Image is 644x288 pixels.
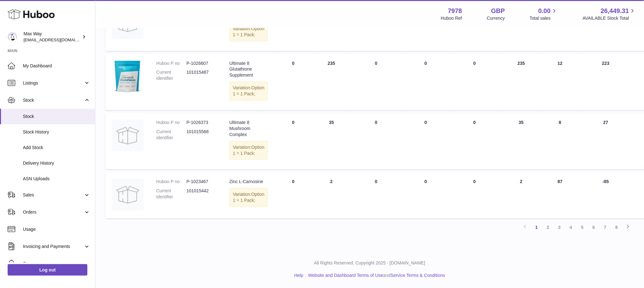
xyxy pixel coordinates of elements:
[312,54,350,110] td: 235
[186,129,217,141] dd: 101015568
[229,188,268,207] div: Variation:
[156,188,186,200] dt: Current identifier
[578,54,634,110] td: 223
[156,129,186,141] dt: Current identifier
[441,15,462,21] div: Huboo Ref
[308,273,383,278] a: Website and Dashboard Terms of Use
[554,222,565,233] a: 3
[156,60,186,66] dt: Huboo P no
[23,176,90,182] span: ASN Uploads
[491,7,505,15] strong: GBP
[23,113,90,120] span: Stock
[112,60,144,92] img: product image
[23,192,84,198] span: Sales
[543,113,578,169] td: 8
[583,7,636,21] a: 26,449.31 AVAILABLE Stock Total
[229,179,268,185] div: Zinc L-Carnosine
[23,226,90,232] span: Usage
[24,37,93,42] span: [EMAIL_ADDRESS][DOMAIN_NAME]
[402,113,450,169] td: 0
[543,172,578,218] td: 87
[23,97,84,103] span: Stock
[543,54,578,110] td: 12
[23,261,90,267] span: Cases
[186,179,217,185] dd: P-1023467
[531,222,542,233] a: 1
[156,179,186,185] dt: Huboo P no
[312,172,350,218] td: 2
[473,120,476,125] span: 0
[23,63,90,69] span: My Dashboard
[233,26,264,37] span: Option 1 = 1 Pack;
[23,80,84,86] span: Listings
[23,209,84,215] span: Orders
[350,54,402,110] td: 0
[402,54,450,110] td: 0
[402,172,450,218] td: 0
[100,260,639,266] p: All Rights Reserved. Copyright 2025 - [DOMAIN_NAME]
[186,69,217,81] dd: 101015487
[274,113,312,169] td: 0
[229,60,268,79] div: Ultimate 8 Glutathione Supplement
[23,160,90,166] span: Delivery History
[23,243,84,250] span: Invoicing and Payments
[274,172,312,218] td: 0
[500,54,543,110] td: 235
[600,222,611,233] a: 7
[156,120,186,126] dt: Huboo P no
[500,172,543,218] td: 2
[229,120,268,138] div: Ultimate 8 Mushroom Complex
[274,54,312,110] td: 0
[8,32,17,42] img: internalAdmin-7978@internal.huboo.com
[229,141,268,160] div: Variation:
[530,15,558,21] span: Total sales
[306,272,445,278] li: and
[473,179,476,184] span: 0
[577,222,588,233] a: 5
[390,273,445,278] a: Service Terms & Conditions
[350,113,402,169] td: 0
[350,172,402,218] td: 0
[588,222,600,233] a: 6
[583,15,636,21] span: AVAILABLE Stock Total
[530,7,558,21] a: 0.00 Total sales
[601,7,629,15] span: 26,449.31
[473,61,476,66] span: 0
[233,145,264,156] span: Option 1 = 1 Pack;
[448,7,462,15] strong: 7978
[487,15,505,21] div: Currency
[8,264,87,276] a: Log out
[229,22,268,41] div: Variation:
[156,69,186,81] dt: Current identifier
[229,81,268,100] div: Variation:
[186,120,217,126] dd: P-1026373
[539,7,551,15] span: 0.00
[294,273,303,278] a: Help
[186,60,217,66] dd: P-1026607
[500,113,543,169] td: 35
[611,222,622,233] a: 8
[312,113,350,169] td: 35
[565,222,577,233] a: 4
[23,145,90,151] span: Add Stock
[578,113,634,169] td: 27
[112,120,144,151] img: product image
[542,222,554,233] a: 2
[186,188,217,200] dd: 101015442
[24,31,81,43] div: Max Way
[578,172,634,218] td: -85
[112,179,144,210] img: product image
[23,129,90,135] span: Stock History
